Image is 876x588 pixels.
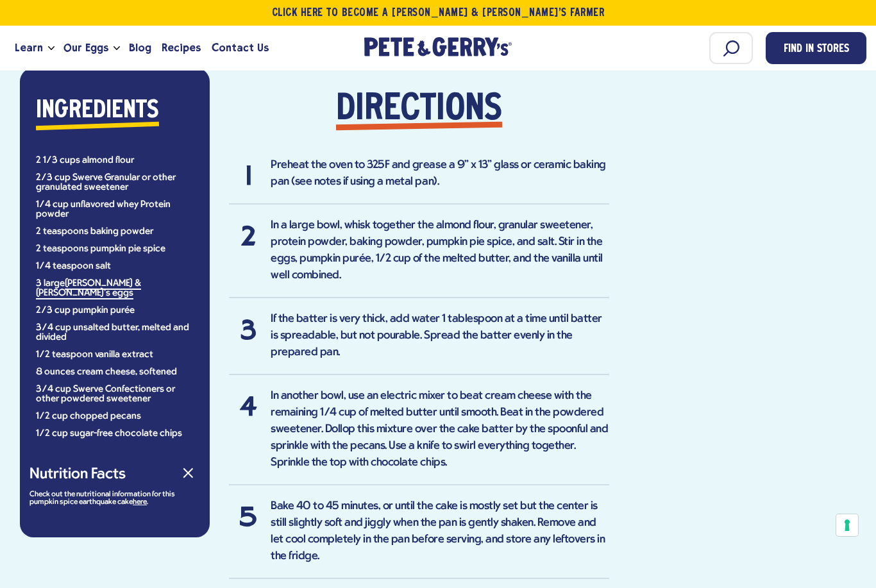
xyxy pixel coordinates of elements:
a: Learn [10,31,48,65]
a: Contact Us [206,31,274,65]
li: 2 1/3 cups almond flour [36,156,194,165]
input: Search [709,32,753,64]
li: In a large bowl, whisk together the almond flour, granular sweetener, protein powder, baking powd... [229,217,609,298]
li: 2/3 cup pumpkin purée [36,306,194,315]
li: Bake 40 to 45 minutes, or until the cake is mostly set but the center is still slightly soft and ... [229,498,609,579]
span: Find in Stores [784,41,849,58]
span: Our Eggs [63,40,108,56]
strong: Ingredients [36,99,159,122]
a: Recipes [156,31,206,65]
li: 3 large [36,279,194,298]
li: 3/4 cup Swerve Confectioners or other powdered sweetener [36,385,194,404]
li: 1/4 teaspoon salt [36,262,194,271]
button: Open the dropdown menu for Our Eggs [114,46,120,51]
li: 1/2 cup sugar-free chocolate chips [36,429,194,439]
a: here [133,498,147,507]
li: 2/3 cup Swerve Granular or other granulated sweetener [36,173,194,192]
span: Recipes [162,40,201,56]
button: Nutrition Facts [29,467,200,483]
li: 3/4 cup unsalted butter, melted and divided [36,323,194,342]
li: If the batter is very thick, add water 1 tablespoon at a time until batter is spreadable, but not... [229,311,609,375]
li: 2 teaspoons pumpkin pie spice [36,244,194,254]
li: 1/2 cup chopped pecans [36,412,194,421]
a: [PERSON_NAME] & [PERSON_NAME]'s eggs [36,278,141,299]
p: Check out the nutritional information for this pumpkin spice earthquake cake . [29,491,200,506]
span: Blog [129,40,151,56]
li: 2 teaspoons baking powder [36,227,194,237]
a: Our Eggs [58,31,114,65]
a: Find in Stores [766,32,866,64]
span: Contact Us [212,40,269,56]
li: 1/4 cup unflavored whey Protein powder [36,200,194,219]
span: Learn [15,40,43,56]
li: 1/2 teaspoon vanilla extract [36,350,194,360]
button: Open the dropdown menu for Learn [48,46,55,51]
a: Blog [124,31,156,65]
li: In another bowl, use an electric mixer to beat cream cheese with the remaining 1/4 cup of melted ... [229,388,609,485]
button: Your consent preferences for tracking technologies [836,514,858,536]
strong: Directions [336,90,502,129]
li: Preheat the oven to 325F and grease a 9” x 13” glass or ceramic baking pan (see notes if using a ... [229,157,609,205]
li: 8 ounces cream cheese, softened [36,367,194,377]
